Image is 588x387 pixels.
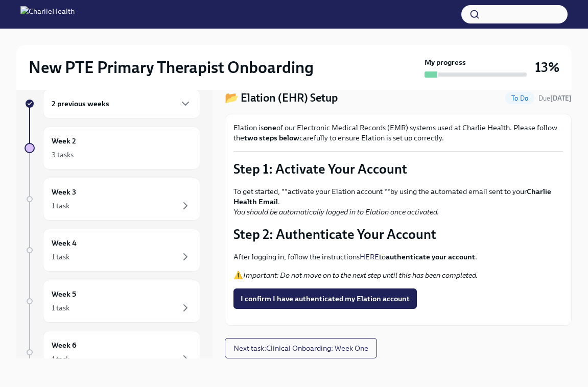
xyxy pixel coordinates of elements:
strong: [DATE] [550,94,572,102]
div: 2 previous weeks [43,89,200,118]
strong: My progress [425,57,466,67]
p: Step 1: Activate Your Account [233,160,563,178]
strong: one [264,123,276,132]
span: Due [538,94,572,102]
strong: two steps below [244,133,299,142]
a: HERE [360,252,379,261]
span: Next task : Clinical Onboarding: Week One [233,343,368,353]
div: 1 task [52,252,69,262]
h2: New PTE Primary Therapist Onboarding [29,57,314,78]
a: Week 51 task [25,280,200,323]
a: Week 61 task [25,331,200,374]
div: 1 task [52,354,69,364]
p: Step 2: Authenticate Your Account [233,225,563,244]
h6: 2 previous weeks [52,98,109,109]
p: To get started, **activate your Elation account **by using the automated email sent to your . [233,186,563,217]
h6: Week 5 [52,288,76,300]
button: I confirm I have authenticated my Elation account [233,288,417,309]
h4: 📂 Elation (EHR) Setup [225,90,338,106]
div: 1 task [52,201,69,211]
p: After logging in, follow the instructions to . [233,252,563,262]
img: CharlieHealth [20,6,75,22]
h6: Week 4 [52,237,77,249]
p: Elation is of our Electronic Medical Records (EMR) systems used at Charlie Health. Please follow ... [233,123,563,143]
div: 1 task [52,303,69,313]
h6: Week 3 [52,186,76,198]
button: Next task:Clinical Onboarding: Week One [225,338,377,358]
h3: 13% [535,58,559,77]
div: 3 tasks [52,150,74,160]
a: Week 41 task [25,229,200,272]
span: To Do [505,94,534,102]
em: Important: Do not move on to the next step until this has been completed. [243,271,478,280]
strong: authenticate your account [386,252,475,261]
span: I confirm I have authenticated my Elation account [241,294,410,304]
h6: Week 2 [52,135,76,147]
a: Week 31 task [25,178,200,221]
h6: Week 6 [52,340,77,351]
p: ⚠️ [233,270,563,280]
em: You should be automatically logged in to Elation once activated. [233,207,439,216]
a: Week 23 tasks [25,127,200,170]
span: October 10th, 2025 10:00 [538,93,572,103]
